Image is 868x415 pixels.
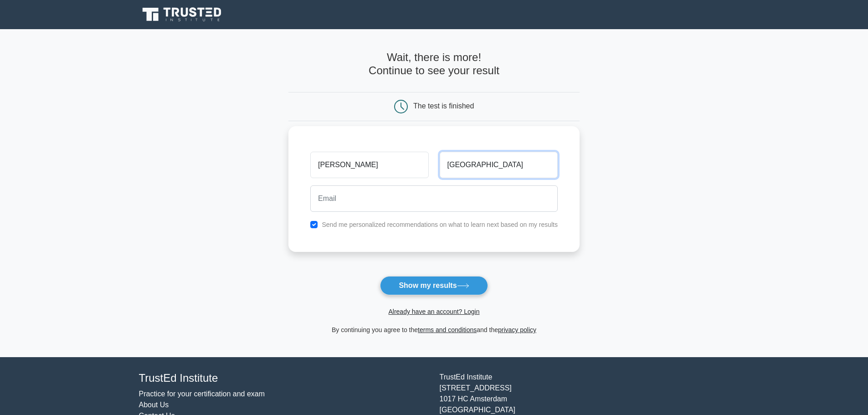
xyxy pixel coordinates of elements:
[310,185,558,212] input: Email
[322,221,558,228] label: Send me personalized recommendations on what to learn next based on my results
[139,372,429,385] h4: TrustEd Institute
[498,326,536,333] a: privacy policy
[418,326,477,333] a: terms and conditions
[388,308,479,315] a: Already have an account? Login
[413,102,474,110] div: The test is finished
[288,51,580,77] h4: Wait, there is more! Continue to see your result
[139,390,265,398] a: Practice for your certification and exam
[440,152,558,178] input: Last name
[380,276,488,295] button: Show my results
[139,401,169,409] a: About Us
[310,152,428,178] input: First name
[283,324,585,335] div: By continuing you agree to the and the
